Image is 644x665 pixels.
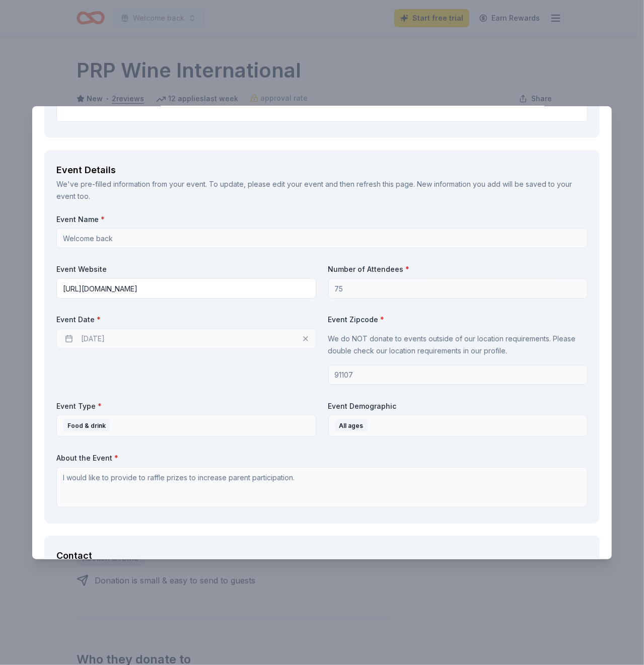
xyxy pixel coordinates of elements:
label: About the Event [56,453,588,463]
div: All ages [335,419,368,432]
label: Event Website [56,264,316,274]
label: Event Type [56,401,316,411]
label: Number of Attendees [328,264,588,274]
button: Food & drink [56,415,316,437]
p: We do NOT donate to events outside of our location requirements. Please double check our location... [328,333,588,357]
label: Event Zipcode [328,315,588,325]
textarea: I would like to provide to raffle prizes to increase parent participation. [56,467,588,507]
label: Event Demographic [328,401,588,411]
div: Contact [56,548,588,564]
div: Event Details [56,162,588,178]
button: All ages [328,415,588,437]
div: We've pre-filled information from your event. To update, please edit your event and then refresh ... [56,178,588,202]
div: Food & drink [63,419,110,432]
label: Event Date [56,315,316,325]
label: Event Name [56,214,588,225]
